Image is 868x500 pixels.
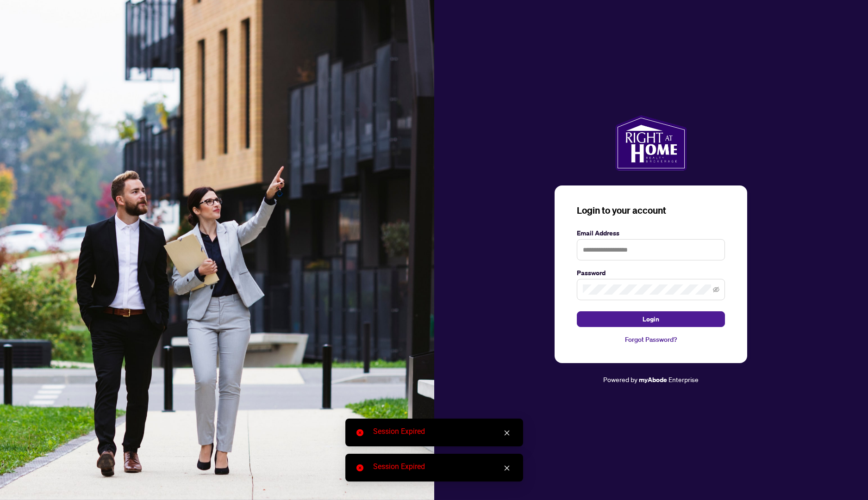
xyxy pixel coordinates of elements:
label: Email Address [577,228,725,238]
span: Login [643,312,659,327]
button: Login [577,311,725,327]
label: Password [577,268,725,278]
span: eye-invisible [713,286,719,293]
span: close-circle [356,429,363,436]
a: myAbode [639,375,667,385]
span: close [504,465,510,471]
a: Close [502,428,512,438]
div: Session Expired [373,461,512,472]
span: Powered by [603,375,637,383]
span: close-circle [356,464,363,471]
a: Forgot Password? [577,334,725,345]
span: Enterprise [668,375,699,383]
h3: Login to your account [577,204,725,217]
div: Session Expired [373,426,512,437]
span: close [504,430,510,436]
a: Close [502,463,512,473]
img: ma-logo [615,115,687,171]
